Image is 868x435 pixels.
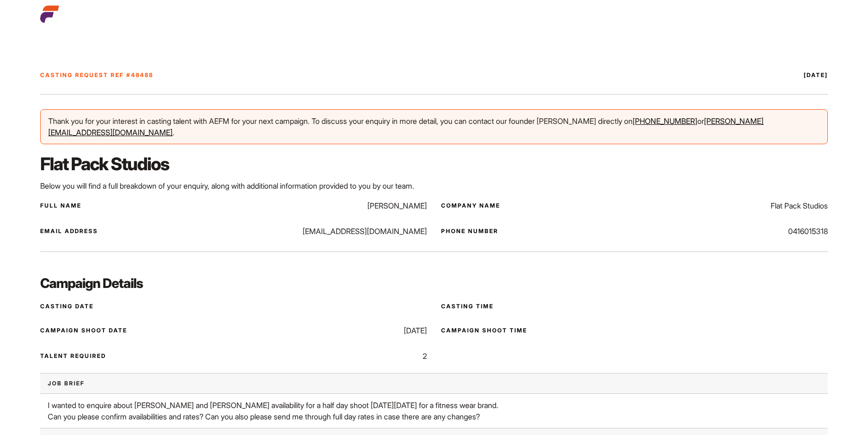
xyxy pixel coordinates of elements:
[788,226,828,237] p: 0416015318
[40,302,94,311] p: Casting Date
[40,152,827,176] h2: Flat Pack Studios
[633,116,697,126] a: [PHONE_NUMBER]
[40,373,827,393] div: Job Brief
[441,326,527,335] p: Campaign Shoot Time
[40,326,127,335] p: Campaign Shoot Date
[40,109,827,144] div: Thank you for your interest in casting talent with AEFM for your next campaign. To discuss your e...
[367,200,427,211] p: [PERSON_NAME]
[40,180,827,191] p: Below you will find a full breakdown of your enquiry, along with additional information provided ...
[40,352,106,360] p: Talent Required
[441,227,498,235] p: Phone Number
[404,325,427,336] p: [DATE]
[441,201,500,210] p: Company Name
[771,200,828,211] p: Flat Pack Studios
[40,201,81,210] p: Full Name
[48,400,820,422] p: I wanted to enquire about [PERSON_NAME] and [PERSON_NAME] availability for a half day shoot [DATE...
[40,274,827,292] h3: Campaign Details
[303,226,427,237] p: [EMAIL_ADDRESS][DOMAIN_NAME]
[440,71,828,79] p: [DATE]
[423,350,427,362] p: 2
[441,302,494,311] p: Casting Time
[40,227,98,235] p: Email Address
[40,71,428,79] p: Casting Request Ref #48488
[40,5,59,24] img: cropped-aefm-brand-fav-22-square.png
